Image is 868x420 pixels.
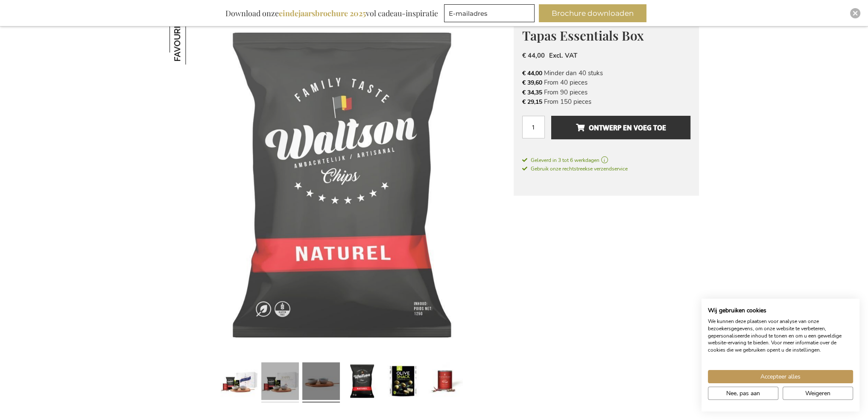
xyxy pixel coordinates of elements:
[551,116,690,139] button: Ontwerp en voeg toe
[444,4,535,22] input: E-mailadres
[783,387,853,400] button: Alle cookies weigeren
[522,164,628,173] a: Gebruik onze rechtstreekse verzendservice
[853,11,858,16] img: Close
[170,13,221,65] img: Tapas Essentials Box
[522,79,542,87] span: € 39,60
[522,78,690,87] li: From 40 pieces
[302,359,340,406] a: The Tapas Essentials Box
[805,389,830,398] span: Weigeren
[760,372,801,381] span: Accepteer alles
[708,370,853,383] button: Accepteer alle cookies
[343,359,381,406] a: The Tapas Essentials Box
[576,121,666,135] span: Ontwerp en voeg toe
[708,307,853,314] h2: Wij gebruiken cookies
[170,13,514,357] a: The Tapas Essentials BoxThe Tapas Essentials Box
[522,51,545,60] span: € 44,00
[425,359,463,406] a: The Tapas Essentials Box
[522,156,690,164] a: Geleverd in 3 tot 6 werkdagen
[261,359,299,406] a: Tapas Essentials Box
[726,389,760,398] span: Nee, pas aan
[708,387,778,400] button: Pas cookie voorkeuren aan
[522,88,542,97] span: € 34,35
[279,8,366,18] b: eindejaarsbrochure 2025
[539,4,646,22] button: Brochure downloaden
[444,4,537,25] form: marketing offers and promotions
[522,98,542,106] span: € 29,15
[170,13,514,357] img: The Tapas Essentials Box
[220,359,258,406] a: Tapas Essentials Box
[522,27,644,44] span: Tapas Essentials Box
[522,165,628,172] span: Gebruik onze rechtstreekse verzendservice
[522,69,542,77] span: € 44,00
[522,116,545,138] input: Aantal
[850,8,860,18] div: Close
[522,68,690,78] li: Minder dan 40 stuks
[522,97,690,106] li: From 150 pieces
[222,4,442,22] div: Download onze vol cadeau-inspiratie
[522,88,690,97] li: From 90 pieces
[384,359,422,406] a: The Tapas Essentials Box
[708,318,853,354] p: We kunnen deze plaatsen voor analyse van onze bezoekersgegevens, om onze website te verbeteren, g...
[549,51,577,60] span: Excl. VAT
